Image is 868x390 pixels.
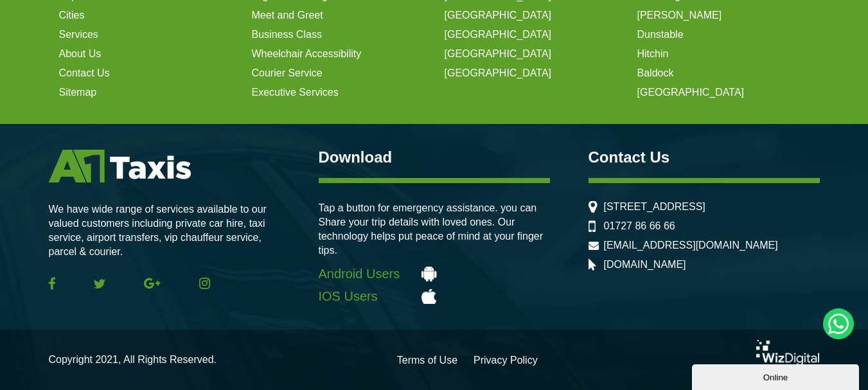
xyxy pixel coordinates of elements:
a: 01727 86 66 66 [604,220,675,232]
a: Hitchin [637,48,669,60]
a: Services [59,29,98,40]
a: Executive Services [252,87,339,98]
li: [STREET_ADDRESS] [589,201,820,213]
p: We have wide range of services available to our valued customers including private car hire, taxi... [49,202,280,259]
a: Baldock [637,67,674,79]
a: Sitemap [59,87,97,98]
a: Cities [59,10,85,21]
a: Privacy Policy [474,355,538,366]
a: [DOMAIN_NAME] [604,259,686,270]
a: Courier Service [252,67,323,79]
a: [GEOGRAPHIC_DATA] [445,67,552,79]
a: [GEOGRAPHIC_DATA] [445,10,552,21]
a: Dunstable [637,29,684,40]
a: [GEOGRAPHIC_DATA] [445,29,552,40]
h3: Download [319,150,550,165]
a: About Us [59,48,102,60]
a: Contact Us [59,67,110,79]
a: Terms of Use [397,355,457,366]
a: [PERSON_NAME] [637,10,722,21]
img: Twitter [94,279,105,288]
a: [EMAIL_ADDRESS][DOMAIN_NAME] [604,240,778,251]
a: [GEOGRAPHIC_DATA] [637,87,745,98]
a: Android Users [319,267,550,281]
img: Instagram [199,278,210,289]
h3: Contact Us [589,150,820,165]
a: [GEOGRAPHIC_DATA] [445,48,552,60]
a: Wheelchair Accessibility [252,48,362,60]
iframe: chat widget [692,362,862,390]
a: Meet and Greet [252,10,323,21]
a: Business Class [252,29,322,40]
img: A1 Taxis St Albans [49,150,191,182]
p: Tap a button for emergency assistance. you can Share your trip details with loved ones. Our techn... [319,201,550,258]
a: IOS Users [319,289,550,304]
img: Facebook [49,277,55,290]
img: Google Plus [144,278,161,289]
img: Wiz Digital [756,340,819,366]
p: Copyright 2021, All Rights Reserved. [49,353,217,367]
